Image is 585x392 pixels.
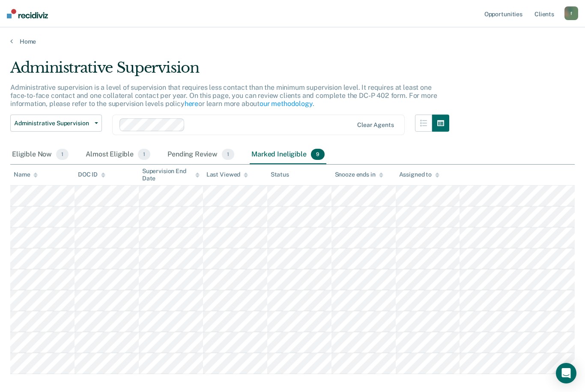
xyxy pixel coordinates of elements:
[399,171,439,178] div: Assigned to
[14,120,91,127] span: Administrative Supervision
[260,100,313,108] a: our methodology
[10,59,449,83] div: Administrative Supervision
[10,145,70,164] div: Eligible Now1
[206,171,248,178] div: Last Viewed
[166,145,236,164] div: Pending Review1
[335,171,383,178] div: Snooze ends in
[311,149,325,160] span: 9
[10,83,437,108] p: Administrative supervision is a level of supervision that requires less contact than the minimum ...
[78,171,105,178] div: DOC ID
[185,100,198,108] a: here
[271,171,289,178] div: Status
[14,171,38,178] div: Name
[10,38,575,45] a: Home
[7,9,48,18] img: Recidiviz
[84,145,152,164] div: Almost Eligible1
[56,149,69,160] span: 1
[10,115,102,132] button: Administrative Supervision
[556,363,576,383] div: Open Intercom Messenger
[357,121,394,129] div: Clear agents
[564,6,578,20] button: f
[142,168,200,182] div: Supervision End Date
[222,149,234,160] span: 1
[138,149,150,160] span: 1
[250,145,326,164] div: Marked Ineligible9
